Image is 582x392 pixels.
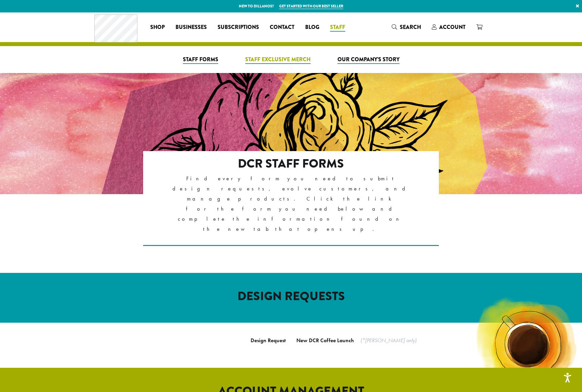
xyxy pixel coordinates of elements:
[245,56,311,64] span: Staff Exclusive Merch
[305,23,319,32] span: Blog
[400,23,421,31] span: Search
[360,337,417,344] em: (*[PERSON_NAME] only)
[270,23,294,32] span: Contact
[172,174,410,234] p: Find every form you need to submit design requests, evolve customers, and manage products. Click ...
[279,3,343,9] a: Get started with our best seller
[325,22,351,33] a: Staff
[218,23,259,32] span: Subscriptions
[296,337,354,344] a: New DCR Coffee Launch
[175,23,207,32] span: Businesses
[330,23,345,32] span: Staff
[150,23,165,32] span: Shop
[386,22,426,33] a: Search
[99,289,483,304] h2: DESIGN REQUESTS
[172,156,410,171] h2: DCR Staff Forms
[439,23,465,31] span: Account
[183,56,218,64] span: Staff Forms
[337,56,399,64] span: Our Company’s Story
[145,22,170,33] a: Shop
[251,337,286,344] a: Design Request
